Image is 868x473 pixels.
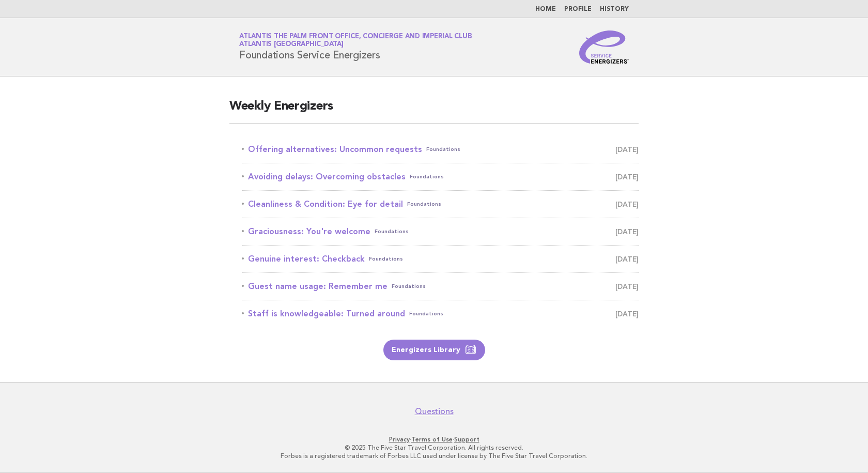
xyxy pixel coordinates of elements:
p: Forbes is a registered trademark of Forbes LLC used under license by The Five Star Travel Corpora... [118,452,750,460]
a: Support [454,436,479,443]
span: Foundations [410,170,444,184]
a: Profile [564,6,592,12]
span: Foundations [369,252,403,266]
span: Foundations [392,279,426,294]
a: Energizers Library [383,340,485,360]
a: Home [535,6,556,12]
a: Guest name usage: Remember meFoundations [DATE] [242,279,639,294]
a: Genuine interest: CheckbackFoundations [DATE] [242,252,639,266]
a: Questions [415,406,454,417]
a: Privacy [389,436,410,443]
span: [DATE] [615,279,639,294]
h1: Foundations Service Energizers [239,34,472,60]
img: Service Energizers [579,30,629,64]
span: Foundations [409,307,443,321]
a: Terms of Use [411,436,453,443]
span: [DATE] [615,224,639,239]
h2: Weekly Energizers [229,98,639,124]
p: © 2025 The Five Star Travel Corporation. All rights reserved. [118,444,750,452]
a: Cleanliness & Condition: Eye for detailFoundations [DATE] [242,197,639,211]
a: Atlantis The Palm Front Office, Concierge and Imperial ClubAtlantis [GEOGRAPHIC_DATA] [239,33,472,48]
span: Foundations [375,224,409,239]
span: [DATE] [615,252,639,266]
span: Foundations [407,197,441,211]
a: History [600,6,629,12]
span: Foundations [426,142,460,157]
span: [DATE] [615,307,639,321]
a: Staff is knowledgeable: Turned aroundFoundations [DATE] [242,307,639,321]
span: Atlantis [GEOGRAPHIC_DATA] [239,41,344,48]
span: [DATE] [615,142,639,157]
a: Graciousness: You're welcomeFoundations [DATE] [242,224,639,239]
a: Offering alternatives: Uncommon requestsFoundations [DATE] [242,142,639,157]
a: Avoiding delays: Overcoming obstaclesFoundations [DATE] [242,170,639,184]
span: [DATE] [615,197,639,211]
span: [DATE] [615,170,639,184]
p: · · [118,435,750,444]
